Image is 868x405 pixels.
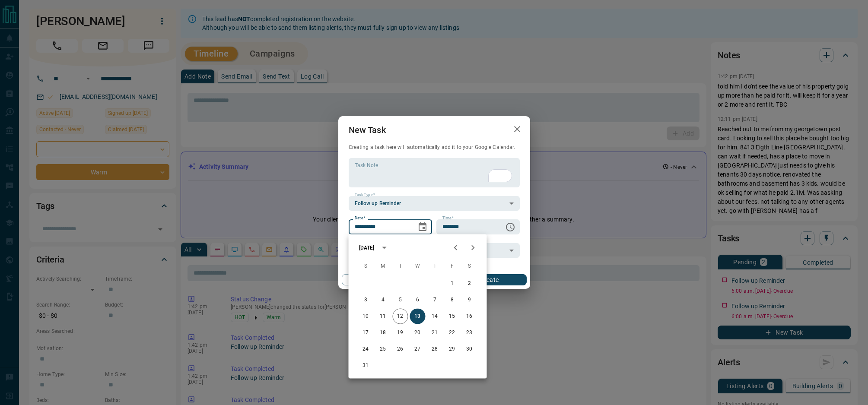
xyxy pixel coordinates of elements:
[462,309,477,324] button: 16
[462,258,477,275] span: Saturday
[462,342,477,357] button: 30
[462,276,477,291] button: 2
[427,292,443,308] button: 7
[445,325,460,341] button: 22
[377,240,391,255] button: calendar view is open, switch to year view
[393,292,408,308] button: 5
[393,342,408,357] button: 26
[375,325,391,341] button: 18
[349,196,520,211] div: Follow up Reminder
[393,325,408,341] button: 19
[410,309,426,324] button: 13
[462,292,477,308] button: 9
[502,218,519,236] button: Choose time, selected time is 6:00 AM
[359,244,375,252] div: [DATE]
[355,192,375,198] label: Task Type
[375,258,391,275] span: Monday
[445,258,460,275] span: Friday
[349,144,520,151] p: Creating a task here will automatically add it to your Google Calendar.
[445,309,460,324] button: 15
[462,325,477,341] button: 23
[338,116,396,144] h2: New Task
[375,292,391,308] button: 4
[358,292,374,308] button: 3
[452,274,526,285] button: Create
[375,309,391,324] button: 11
[445,342,460,357] button: 29
[410,258,426,275] span: Wednesday
[375,342,391,357] button: 25
[355,215,366,221] label: Date
[358,325,374,341] button: 17
[358,309,374,324] button: 10
[358,342,374,357] button: 24
[355,162,514,184] textarea: To enrich screen reader interactions, please activate Accessibility in Grammarly extension settings
[442,215,454,221] label: Time
[427,258,443,275] span: Thursday
[358,258,374,275] span: Sunday
[427,342,443,357] button: 28
[342,274,416,285] button: Cancel
[447,239,464,256] button: Previous month
[410,292,426,308] button: 6
[393,309,408,324] button: 12
[427,325,443,341] button: 21
[445,276,460,291] button: 1
[358,358,374,373] button: 31
[410,325,426,341] button: 20
[427,309,443,324] button: 14
[410,342,426,357] button: 27
[445,292,460,308] button: 8
[393,258,408,275] span: Tuesday
[464,239,482,256] button: Next month
[414,218,431,236] button: Choose date, selected date is Aug 13, 2025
